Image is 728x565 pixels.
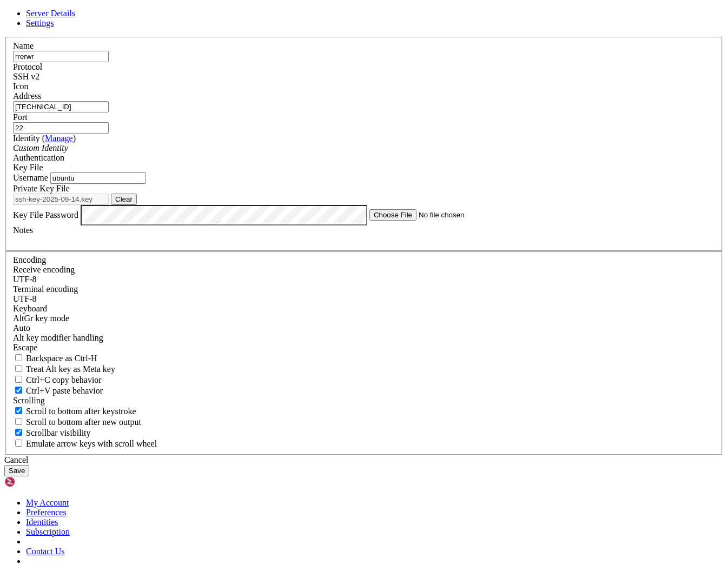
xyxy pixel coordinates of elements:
div: Custom Identity [13,143,715,153]
a: Identities [26,517,58,527]
label: Scroll to bottom after new output. [13,417,141,427]
button: Save [4,465,29,476]
a: Server Details [26,9,75,18]
span: Key File [13,163,43,172]
input: Ctrl+V paste behavior [15,387,22,394]
label: The vertical scrollbar mode. [13,428,91,437]
div: Escape [13,343,715,353]
label: Keyboard [13,304,47,313]
label: Notes [13,225,33,235]
label: Address [13,91,41,101]
input: Treat Alt key as Meta key [15,365,22,372]
label: Ctrl-C copies if true, send ^C to host if false. Ctrl-Shift-C sends ^C to host if true, copies if... [13,375,102,384]
label: When using the alternative screen buffer, and DECCKM (Application Cursor Keys) is active, mouse w... [13,439,157,448]
input: Server Name [13,51,109,62]
span: Treat Alt key as Meta key [26,364,115,374]
span: Ctrl+C copy behavior [26,375,102,384]
label: Private Key File [13,184,70,193]
a: My Account [26,498,69,507]
input: Host Name or IP [13,101,109,112]
a: Preferences [26,508,67,517]
div: Key File [13,163,715,172]
div: UTF-8 [13,294,715,304]
label: Scrolling [13,396,45,405]
x-row: Connecting [TECHNICAL_ID]... [4,4,587,14]
img: Shellngn [4,476,67,487]
label: Encoding [13,255,46,264]
span: Scroll to bottom after new output [26,417,141,427]
span: UTF-8 [13,294,37,303]
label: If true, the backspace should send BS ('\x08', aka ^H). Otherwise the backspace key should send '... [13,354,97,363]
input: Scroll to bottom after keystroke [15,407,22,414]
input: Scrollbar visibility [15,429,22,436]
button: Clear [111,194,137,205]
label: Controls how the Alt key is handled. Escape: Send an ESC prefix. 8-Bit: Add 128 to the typed char... [13,333,103,342]
label: Whether the Alt key acts as a Meta key or as a distinct Alt key. [13,364,115,374]
span: Emulate arrow keys with scroll wheel [26,439,157,448]
label: Username [13,173,48,182]
label: Authentication [13,153,64,162]
input: Scroll to bottom after new output [15,418,22,425]
span: Scroll to bottom after keystroke [26,407,136,416]
label: Name [13,41,34,50]
label: Key File Password [13,210,78,219]
label: Icon [13,82,28,91]
label: The default terminal encoding. ISO-2022 enables character map translations (like graphics maps). ... [13,284,78,294]
span: Ctrl+V paste behavior [26,386,103,395]
span: SSH v2 [13,72,39,81]
label: Whether to scroll to the bottom on any keystroke. [13,407,136,416]
span: Escape [13,343,37,352]
div: SSH v2 [13,72,715,82]
span: Scrollbar visibility [26,428,91,437]
div: Cancel [4,455,724,465]
a: Manage [45,134,73,143]
span: Backspace as Ctrl-H [26,354,97,363]
label: Set the expected encoding for data received from the host. If the encodings do not match, visual ... [13,265,75,274]
input: Backspace as Ctrl-H [15,354,22,361]
a: Settings [26,18,54,28]
input: Ctrl+C copy behavior [15,376,22,383]
span: Auto [13,323,30,333]
label: Ctrl+V pastes if true, sends ^V to host if false. Ctrl+Shift+V sends ^V to host if true, pastes i... [13,386,103,395]
label: Port [13,112,28,122]
div: Auto [13,323,715,333]
label: Identity [13,134,76,143]
input: Emulate arrow keys with scroll wheel [15,440,22,447]
label: Set the expected encoding for data received from the host. If the encodings do not match, visual ... [13,314,69,323]
a: Subscription [26,527,70,536]
span: UTF-8 [13,275,37,284]
i: Custom Identity [13,143,68,152]
label: Protocol [13,62,42,71]
a: Contact Us [26,547,65,556]
input: Port Number [13,122,109,134]
input: Login Username [50,172,146,184]
div: (0, 1) [4,14,9,23]
div: UTF-8 [13,275,715,284]
span: ( ) [42,134,76,143]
